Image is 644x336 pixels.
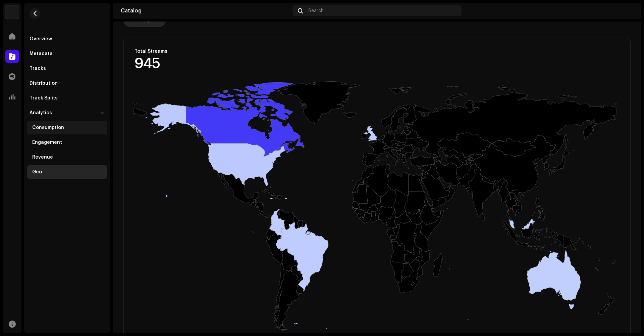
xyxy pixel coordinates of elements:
img: 190830b2-3b53-4b0d-992c-d3620458de1d [5,5,19,19]
div: Revenue [32,155,53,160]
re-m-nav-item: Distribution [27,77,107,90]
div: Total Streams [135,49,167,54]
re-m-nav-item: Consumption [27,121,107,134]
div: Tracks [30,66,46,71]
re-m-nav-item: Track Splits [27,91,107,105]
re-m-nav-item: Metadata [27,47,107,60]
div: Distribution [30,81,58,86]
span: Search [308,8,324,13]
re-m-nav-item: Tracks [27,62,107,75]
re-m-nav-item: Engagement [27,136,107,149]
div: Catalog [121,8,290,13]
div: Metadata [30,51,53,56]
div: Consumption [32,125,64,130]
div: Geo [32,169,42,175]
re-m-nav-item: Overview [27,32,107,46]
re-m-nav-item: Geo [27,165,107,179]
re-m-nav-dropdown: Analytics [27,106,107,179]
re-m-nav-item: Revenue [27,151,107,164]
div: Engagement [32,140,62,145]
div: Overview [30,36,52,42]
div: Analytics [30,110,52,116]
img: b63b6334-7afc-4413-9254-c9ec4fb9dbdb [623,5,633,16]
div: Track Splits [30,95,58,101]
